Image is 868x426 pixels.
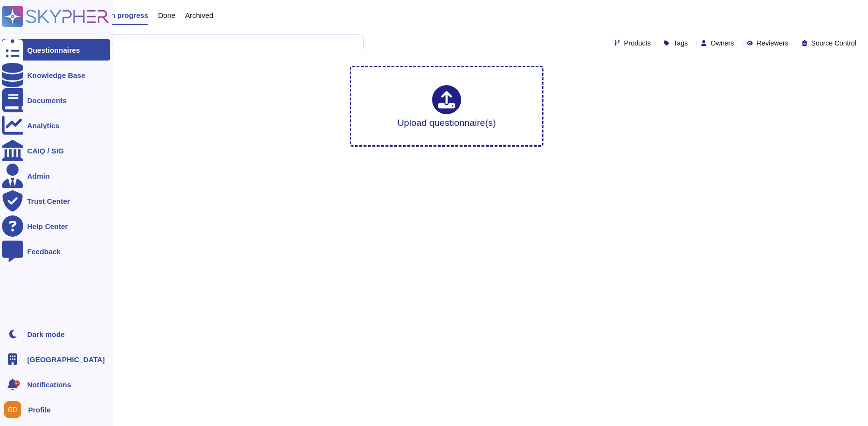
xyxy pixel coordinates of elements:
[4,401,21,418] img: user
[27,46,80,54] div: Questionnaires
[27,147,64,154] div: CAIQ / SIG
[2,39,110,61] a: Questionnaires
[2,215,110,237] a: Help Center
[27,381,71,388] span: Notifications
[158,12,175,19] span: Done
[27,248,61,255] div: Feedback
[27,223,68,230] div: Help Center
[27,198,70,205] div: Trust Center
[397,85,496,127] div: Upload questionnaire(s)
[673,40,688,46] span: Tags
[27,122,60,129] div: Analytics
[2,241,110,262] a: Feedback
[27,97,67,104] div: Documents
[2,165,110,186] a: Admin
[711,40,734,46] span: Owners
[27,72,85,79] div: Knowledge Base
[185,12,213,19] span: Archived
[28,406,51,413] span: Profile
[2,115,110,136] a: Analytics
[14,380,20,386] div: 9+
[27,172,50,180] div: Admin
[624,40,651,46] span: Products
[27,331,65,338] div: Dark mode
[38,35,363,52] input: Search by keywords
[2,64,110,86] a: Knowledge Base
[757,40,788,46] span: Reviewers
[27,356,105,363] span: [GEOGRAPHIC_DATA]
[108,12,148,19] span: In progress
[2,90,110,111] a: Documents
[2,399,28,420] button: user
[2,140,110,161] a: CAIQ / SIG
[811,40,856,46] span: Source Control
[2,190,110,212] a: Trust Center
